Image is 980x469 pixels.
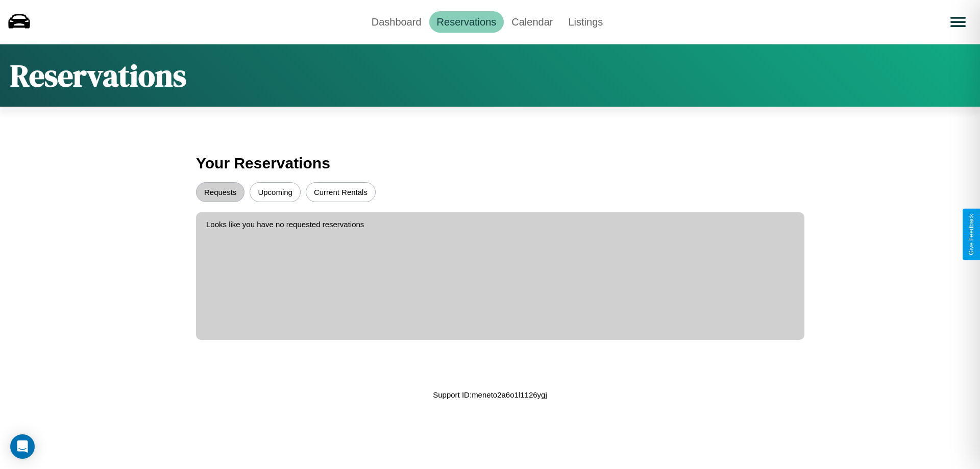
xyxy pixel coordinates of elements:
[364,11,429,33] a: Dashboard
[504,11,560,33] a: Calendar
[944,8,972,36] button: Open menu
[206,217,794,231] p: Looks like you have no requested reservations
[560,11,610,33] a: Listings
[433,388,547,402] p: Support ID: meneto2a6o1l1126ygj
[306,182,376,202] button: Current Rentals
[10,434,35,459] div: Open Intercom Messenger
[250,182,301,202] button: Upcoming
[429,11,504,33] a: Reservations
[968,214,975,255] div: Give Feedback
[196,150,784,177] h3: Your Reservations
[10,55,186,96] h1: Reservations
[196,182,244,202] button: Requests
